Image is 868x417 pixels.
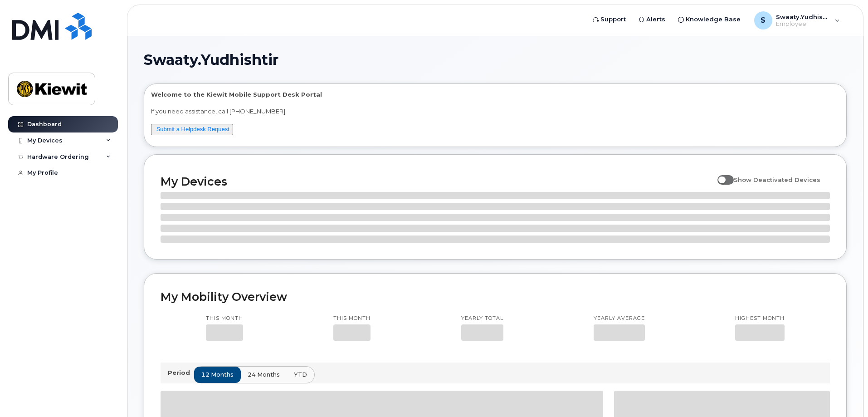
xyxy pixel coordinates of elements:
[735,315,785,322] p: Highest month
[294,370,307,379] span: YTD
[151,90,839,99] p: Welcome to the Kiewit Mobile Support Desk Portal
[206,315,243,322] p: This month
[144,53,278,67] span: Swaaty.Yudhishtir
[161,175,713,188] h2: My Devices
[248,370,280,379] span: 24 months
[156,126,229,132] a: Submit a Helpdesk Request
[734,176,820,183] span: Show Deactivated Devices
[151,107,839,116] p: If you need assistance, call [PHONE_NUMBER]
[717,171,725,178] input: Show Deactivated Devices
[461,315,503,322] p: Yearly total
[333,315,371,322] p: This month
[594,315,645,322] p: Yearly average
[168,368,194,377] p: Period
[161,290,830,304] h2: My Mobility Overview
[151,124,233,135] button: Submit a Helpdesk Request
